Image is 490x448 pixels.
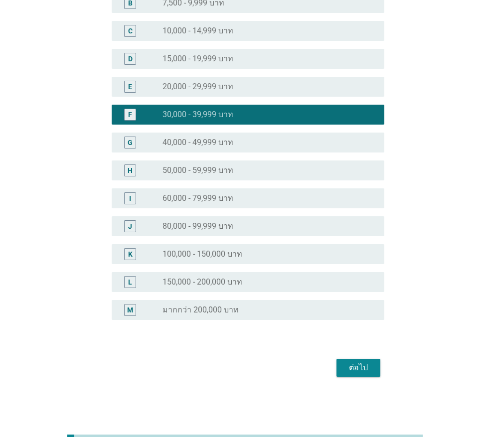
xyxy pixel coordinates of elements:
div: H [128,165,133,175]
label: 60,000 - 79,999 บาท [163,193,233,203]
div: C [128,25,133,36]
div: D [128,53,133,64]
button: ต่อไป [336,359,380,377]
div: M [127,304,133,315]
div: L [128,277,132,287]
label: 80,000 - 99,999 บาท [163,221,233,231]
div: ต่อไป [344,362,372,374]
label: 150,000 - 200,000 บาท [163,277,242,287]
div: E [128,81,132,92]
label: 50,000 - 59,999 บาท [163,165,233,175]
label: 100,000 - 150,000 บาท [163,249,242,259]
label: 20,000 - 29,999 บาท [163,82,233,92]
div: J [128,221,132,231]
label: 40,000 - 49,999 บาท [163,138,233,148]
label: มากกว่า 200,000 บาท [163,305,239,315]
div: I [129,193,131,203]
div: K [128,249,133,259]
label: 15,000 - 19,999 บาท [163,54,233,64]
div: F [128,109,132,120]
div: G [128,137,133,148]
label: 10,000 - 14,999 บาท [163,26,233,36]
label: 30,000 - 39,999 บาท [163,110,233,120]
